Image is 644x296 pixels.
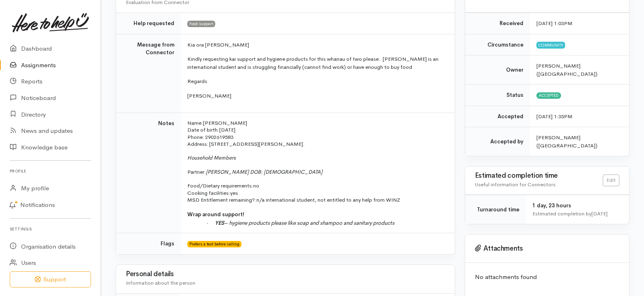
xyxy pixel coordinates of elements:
span: Date of birth: [187,126,219,133]
td: Notes [116,113,181,233]
span: yes [230,190,238,196]
a: Edit [603,175,619,186]
span: Accepted [536,92,561,99]
button: Support [10,271,91,288]
h3: Personal details [126,270,445,278]
h3: Estimated completion time [475,172,603,180]
span: Information about the person [126,279,195,286]
h6: Profile [10,166,91,177]
span: [PERSON_NAME] [203,119,247,126]
p: Regards [187,77,445,85]
span: Partner: [187,168,322,175]
span: Household Members [187,154,236,161]
span: Community [536,42,565,48]
span: Food support [187,21,215,27]
p: No attachments found [475,273,619,282]
td: Accepted by [465,127,530,156]
span: – hygiene products please like soap and shampoo and sanitary products [215,219,394,226]
time: [DATE] 1:35PM [536,113,572,120]
td: Owner [465,55,530,85]
span: [STREET_ADDRESS][PERSON_NAME]. [209,141,305,147]
p: [PERSON_NAME] [187,92,445,100]
span: Wrap around support! [187,211,244,218]
td: Circumstance [465,34,530,55]
td: Help requested [116,13,181,34]
span: [DATE] [219,126,235,133]
span: YES [215,219,224,226]
td: Message from Connector [116,34,181,113]
span: Prefers a text before calling [187,241,241,247]
td: Status [465,85,530,106]
td: [PERSON_NAME] ([GEOGRAPHIC_DATA]) [530,127,629,156]
span: 2902619583 [205,134,233,141]
div: Estimated completion by [532,210,619,218]
span: [PERSON_NAME] ([GEOGRAPHIC_DATA]) [536,62,597,77]
h6: Settings [10,224,91,234]
p: Kia ora [PERSON_NAME] [187,41,445,49]
time: [DATE] 1:03PM [536,20,572,27]
i: [PERSON_NAME] DOB: [DEMOGRAPHIC_DATA] [206,168,322,175]
td: Received [465,13,530,34]
span: Address: [187,141,208,147]
td: Flags [116,233,181,254]
span: no [253,182,259,189]
span: Food/Dietary requirements: [187,182,253,189]
span: Phone: [187,134,204,141]
span: · [207,220,215,226]
h3: Attachments [475,245,619,253]
span: n/a international student, not entitled to any help from WINZ [256,196,400,203]
td: Turnaround time [465,195,526,224]
span: Cooking facilities: [187,190,230,196]
span: 1 day, 23 hours [532,202,571,209]
time: [DATE] [591,210,608,217]
span: Useful information for Connectors [475,181,555,188]
p: Kindly requesting kai support and hygiene products for this whanau of two please. [PERSON_NAME] i... [187,55,445,71]
span: Name: [187,119,203,126]
td: Accepted [465,106,530,127]
span: MSD Entitlement remaining?: [187,196,256,203]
